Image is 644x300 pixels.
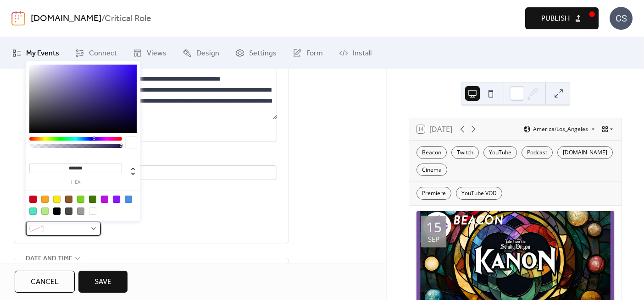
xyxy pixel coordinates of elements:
[483,146,517,159] div: YouTube
[29,196,37,203] div: #D0021B
[126,41,173,65] a: Views
[456,187,502,200] div: YouTube VOD
[89,48,117,59] span: Connect
[53,196,61,203] div: #F8E71C
[101,10,105,27] b: /
[306,48,323,59] span: Form
[113,196,120,203] div: #9013FE
[451,146,479,159] div: Twitch
[11,11,25,26] img: logo
[533,126,588,132] span: America/Los_Angeles
[286,41,330,65] a: Form
[26,153,275,164] div: Location
[426,220,442,234] div: 15
[332,41,378,65] a: Install
[353,48,372,59] span: Install
[176,41,226,65] a: Design
[41,207,49,215] div: #B8E986
[105,10,151,27] b: Critical Role
[89,207,96,215] div: #FFFFFF
[147,48,167,59] span: Views
[541,13,570,24] span: Publish
[26,48,59,59] span: My Events
[29,207,37,215] div: #50E3C2
[416,164,447,176] div: Cinema
[89,196,96,203] div: #417505
[77,207,84,215] div: #9B9B9B
[31,277,59,288] span: Cancel
[53,207,61,215] div: #000000
[68,41,124,65] a: Connect
[249,48,277,59] span: Settings
[29,180,122,185] label: hex
[610,7,633,30] div: CS
[416,146,447,159] div: Beacon
[6,41,66,65] a: My Events
[557,146,613,159] div: [DOMAIN_NAME]
[41,196,49,203] div: #F5A623
[525,7,599,29] button: Publish
[15,271,75,293] button: Cancel
[428,236,439,243] div: Sep
[101,196,108,203] div: #BD10E0
[77,196,84,203] div: #7ED321
[94,277,111,288] span: Save
[26,253,72,264] span: Date and time
[65,207,72,215] div: #4A4A4A
[125,196,132,203] div: #4A90E2
[416,187,451,200] div: Premiere
[31,10,101,27] a: [DOMAIN_NAME]
[65,196,72,203] div: #8B572A
[228,41,283,65] a: Settings
[78,271,128,293] button: Save
[196,48,219,59] span: Design
[522,146,553,159] div: Podcast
